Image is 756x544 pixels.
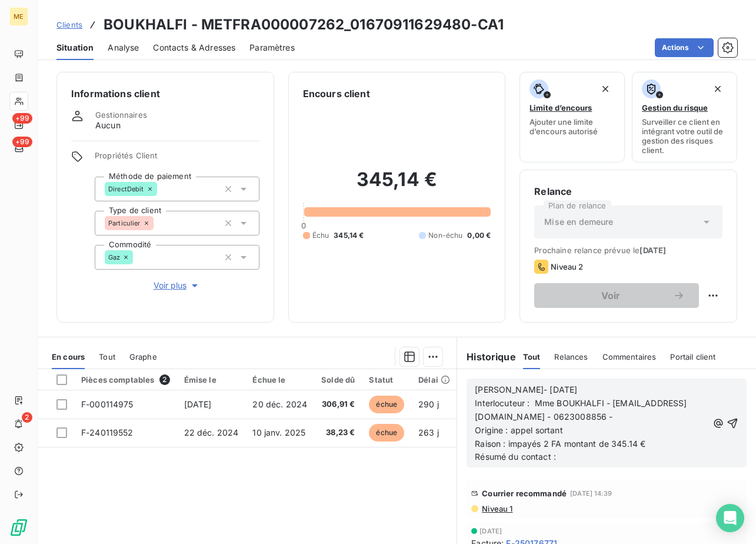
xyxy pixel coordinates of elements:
[602,352,657,361] span: Commentaires
[632,72,737,162] button: Gestion du risqueSurveiller ce client en intégrant votre outil de gestion des risques client.
[418,427,439,437] span: 263 j
[640,246,666,255] span: [DATE]
[321,399,355,410] span: 306,91 €
[22,412,32,423] span: 2
[81,427,134,437] span: F-240119552
[108,220,141,227] span: Particulier
[534,283,699,308] button: Voir
[548,291,673,300] span: Voir
[153,42,235,54] span: Contacts & Adresses
[252,375,307,384] div: Échue le
[95,151,259,167] span: Propriétés Client
[312,230,329,241] span: Échu
[475,425,562,435] span: Origine : appel sortant
[12,137,32,147] span: +99
[369,396,404,413] span: échue
[104,14,504,35] h3: BOUKHALFI - METFRA000007262_01670911629480-CA1
[529,117,615,136] span: Ajouter une limite d’encours autorisé
[523,352,541,361] span: Tout
[655,38,714,57] button: Actions
[479,528,502,535] span: [DATE]
[184,427,239,437] span: 22 déc. 2024
[95,120,121,131] span: Aucun
[321,427,355,439] span: 38,23 €
[56,20,82,29] span: Clients
[159,374,170,385] span: 2
[108,42,139,54] span: Analyse
[642,117,727,155] span: Surveiller ce client en intégrant votre outil de gestion des risques client.
[321,375,355,384] div: Solde dû
[9,7,28,26] div: ME
[303,168,491,203] h2: 345,14 €
[252,399,307,409] span: 20 déc. 2024
[716,504,744,532] div: Open Intercom Messenger
[129,352,157,361] span: Graphe
[184,375,239,384] div: Émise le
[95,110,147,120] span: Gestionnaires
[428,230,462,241] span: Non-échu
[551,262,583,271] span: Niveau 2
[369,424,404,442] span: échue
[81,374,170,385] div: Pièces comptables
[475,384,577,394] span: [PERSON_NAME]- [DATE]
[81,399,134,409] span: F-000114975
[418,399,439,409] span: 290 j
[534,184,722,198] h6: Relance
[467,230,491,241] span: 0,00 €
[303,87,370,101] h6: Encours client
[475,452,556,462] span: Résumé du contact :
[12,113,32,124] span: +99
[252,427,305,437] span: 10 janv. 2025
[534,246,722,255] span: Prochaine relance prévue le
[570,490,612,497] span: [DATE] 14:39
[154,280,201,291] span: Voir plus
[249,42,295,54] span: Paramètres
[99,352,115,361] span: Tout
[457,350,516,364] h6: Historique
[475,398,687,422] span: Interlocuteur : Mme BOUKHALFI - [EMAIL_ADDRESS][DOMAIN_NAME] - 0623008856 -
[529,103,592,112] span: Limite d’encours
[301,221,306,230] span: 0
[56,19,82,31] a: Clients
[52,352,85,361] span: En cours
[481,504,512,513] span: Niveau 1
[108,254,120,261] span: Gaz
[154,218,163,228] input: Ajouter une valeur
[71,87,259,101] h6: Informations client
[418,375,450,384] div: Délai
[334,230,364,241] span: 345,14 €
[642,103,708,112] span: Gestion du risque
[184,399,212,409] span: [DATE]
[108,185,144,193] span: DirectDebit
[482,489,567,498] span: Courrier recommandé
[157,184,166,194] input: Ajouter une valeur
[369,375,404,384] div: Statut
[670,352,715,361] span: Portail client
[544,216,613,228] span: Mise en demeure
[554,352,588,361] span: Relances
[9,518,28,537] img: Logo LeanPay
[56,42,94,54] span: Situation
[475,439,645,449] span: Raison : impayés 2 FA montant de 345.14 €
[133,252,142,263] input: Ajouter une valeur
[519,72,625,162] button: Limite d’encoursAjouter une limite d’encours autorisé
[95,279,259,292] button: Voir plus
